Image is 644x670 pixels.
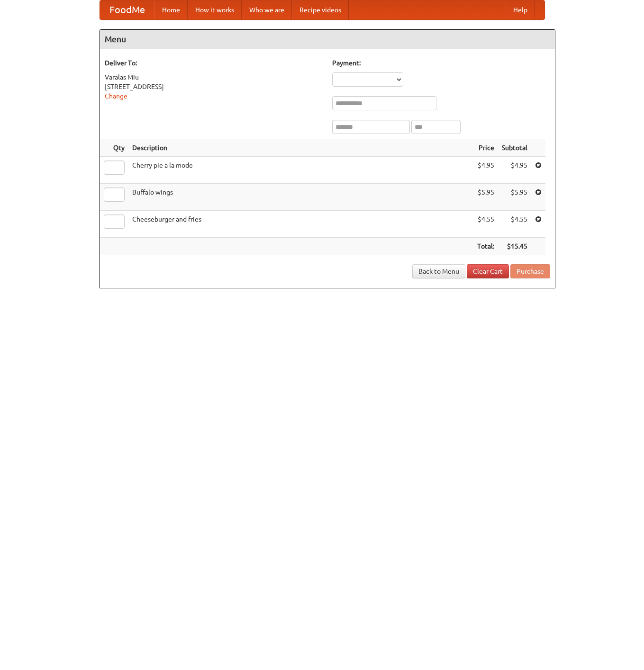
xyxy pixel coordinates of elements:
[105,92,127,100] a: Change
[498,184,531,211] td: $5.95
[467,264,509,278] a: Clear Cart
[473,238,498,255] th: Total:
[188,0,242,19] a: How it works
[473,184,498,211] td: $5.95
[128,139,473,157] th: Description
[105,72,323,82] div: Varalas Miu
[412,264,465,278] a: Back to Menu
[154,0,188,19] a: Home
[100,139,128,157] th: Qty
[498,238,531,255] th: $15.45
[242,0,292,19] a: Who we are
[498,139,531,157] th: Subtotal
[332,58,550,68] h5: Payment:
[128,211,473,238] td: Cheeseburger and fries
[128,184,473,211] td: Buffalo wings
[498,211,531,238] td: $4.55
[498,157,531,184] td: $4.95
[510,264,550,278] button: Purchase
[100,0,154,19] a: FoodMe
[473,211,498,238] td: $4.55
[105,82,323,91] div: [STREET_ADDRESS]
[473,139,498,157] th: Price
[105,58,323,68] h5: Deliver To:
[506,0,535,19] a: Help
[292,0,349,19] a: Recipe videos
[473,157,498,184] td: $4.95
[128,157,473,184] td: Cherry pie a la mode
[100,30,555,49] h4: Menu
